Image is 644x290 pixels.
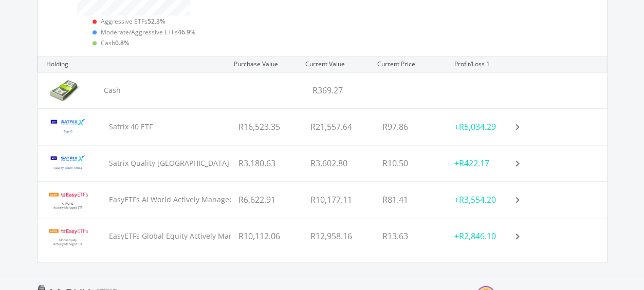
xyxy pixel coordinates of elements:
div: R10,112.06 [231,218,303,254]
div: R81.41 [375,182,447,218]
mat-expansion-panel-header: EasyETFs AI World Actively Managed ETF R6,622.91 R10,177.11 R81.41 +R3,554.20 [38,182,607,218]
div: +R2,846.10 [447,218,519,254]
span: Cash [101,38,129,47]
strong: 52.3% [148,17,165,26]
div: +R3,554.20 [447,182,519,218]
mat-expansion-panel-header: EasyETFs Global Equity Actively Managed ETF R10,112.06 R12,958.16 R13.63 +R2,846.10 [38,218,607,254]
div: R12,958.16 [303,218,375,254]
div: Cash [38,72,232,108]
div: EasyETFs AI World Actively Managed ETF [38,182,231,218]
img: EQU.ZA.STXQUA.png [45,149,91,177]
div: Satrix 40 ETF [38,109,231,145]
strong: 0.8% [115,38,129,47]
strong: 46.9% [178,28,195,36]
div: R3,180.63 [231,145,303,181]
div: Purchase Value [226,56,298,72]
div: +R422.17 [447,145,519,181]
span: Aggressive ETFs [101,17,165,26]
mat-expansion-panel-header: Satrix Quality [GEOGRAPHIC_DATA] ETF R3,180.63 R3,602.80 R10.50 +R422.17 [38,145,607,181]
div: Current Value [297,56,369,72]
div: R97.86 [375,109,447,145]
div: R3,602.80 [303,145,375,181]
div: R369.27 [305,72,377,108]
div: Holding [38,56,226,72]
span: Moderate/Aggressive ETFs [101,28,195,36]
mat-expansion-panel-header: Satrix 40 ETF R16,523.35 R21,557.64 R97.86 +R5,034.29 [38,109,607,145]
img: EQU.ZA.EASYAI.png [45,185,91,214]
div: R21,557.64 [303,109,375,145]
div: R13.63 [375,218,447,254]
div: R16,523.35 [231,109,303,145]
img: EQU.ZA.STX40.png [45,112,91,141]
div: Satrix Quality [GEOGRAPHIC_DATA] ETF [38,145,231,181]
div: R10,177.11 [303,182,375,218]
div: Current Price [369,56,446,72]
div: EasyETFs Global Equity Actively Managed ETF [38,218,231,254]
div: R10.50 [375,145,447,181]
div: R6,622.91 [231,182,303,218]
mat-expansion-panel-header: Cash R369.27 [38,72,607,108]
img: cash.png [45,76,86,104]
div: Profit/Loss 1 [446,56,518,72]
img: EQU.ZA.EASYGE.png [45,222,91,250]
div: +R5,034.29 [447,109,519,145]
